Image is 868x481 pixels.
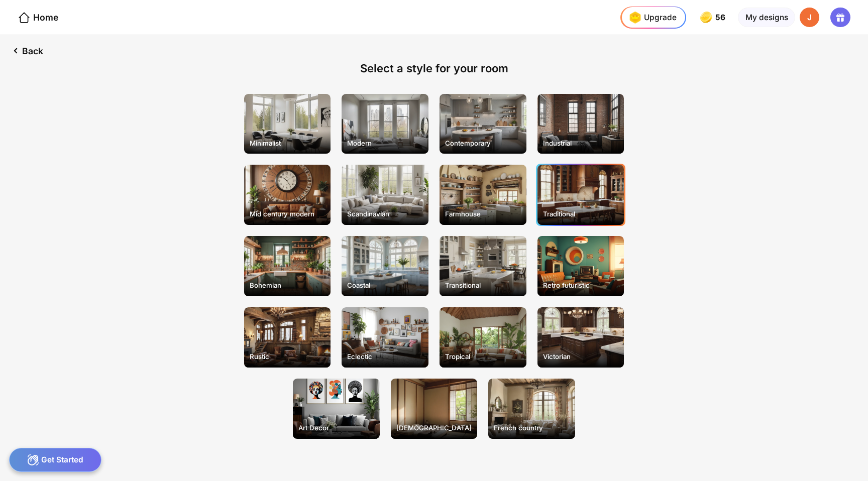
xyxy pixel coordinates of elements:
div: Scandinavian [343,206,427,223]
div: Victorian [538,348,623,365]
div: French country [490,419,574,436]
div: Modern [343,135,427,152]
img: upgrade-nav-btn-icon.gif [626,9,643,26]
div: Transitional [441,277,525,294]
div: Bohemian [245,277,330,294]
div: Traditional [538,206,623,223]
span: 56 [715,13,727,22]
div: My designs [738,8,795,28]
div: Select a style for your room [360,62,508,75]
div: [DEMOGRAPHIC_DATA] [392,419,476,436]
div: Industrial [538,135,623,152]
div: Farmhouse [441,206,525,223]
div: Tropical [441,348,525,365]
div: Get Started [9,448,102,472]
div: Coastal [343,277,427,294]
div: Retro futuristic [538,277,623,294]
div: Rustic [245,348,330,365]
div: J [800,8,820,28]
div: Mid century modern [245,206,330,223]
div: Art Decor [294,419,378,436]
div: Home [18,11,58,24]
div: Contemporary [441,135,525,152]
div: Minimalist [245,135,330,152]
div: Upgrade [626,9,676,26]
div: Eclectic [343,348,427,365]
